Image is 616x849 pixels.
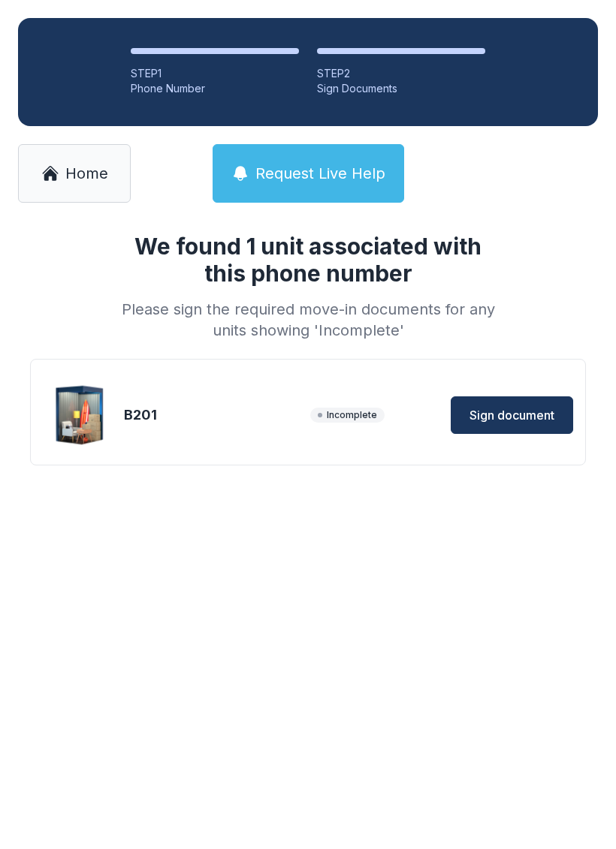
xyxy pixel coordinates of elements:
div: STEP 2 [317,66,485,81]
span: Sign document [470,406,554,424]
div: Please sign the required move-in documents for any units showing 'Incomplete' [116,299,500,341]
div: STEP 1 [131,66,299,81]
span: Incomplete [310,408,385,423]
h1: We found 1 unit associated with this phone number [116,233,500,287]
div: B201 [124,405,304,426]
span: Home [65,163,108,184]
span: Request Live Help [255,163,385,184]
div: Sign Documents [317,81,485,96]
div: Phone Number [131,81,299,96]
